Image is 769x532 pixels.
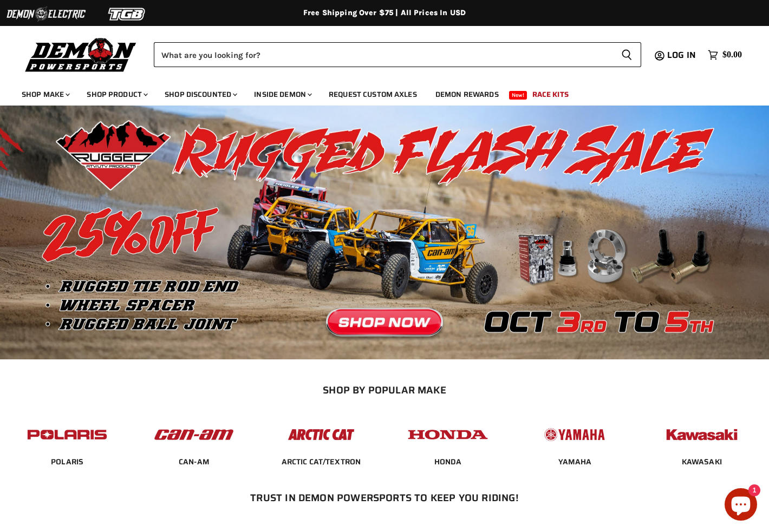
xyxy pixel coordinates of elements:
a: $0.00 [702,47,747,63]
h2: SHOP BY POPULAR MAKE [14,384,756,396]
a: POLARIS [51,457,83,467]
span: POLARIS [51,457,83,468]
inbox-online-store-chat: Shopify online store chat [721,488,760,523]
img: POPULAR_MAKE_logo_1_adc20308-ab24-48c4-9fac-e3c1a623d575.jpg [152,418,236,451]
a: Inside Demon [246,83,318,106]
span: Log in [667,48,696,62]
input: Search [154,42,612,67]
img: TGB Logo 2 [87,4,168,24]
img: POPULAR_MAKE_logo_4_4923a504-4bac-4306-a1be-165a52280178.jpg [406,418,490,451]
a: Shop Product [79,83,154,106]
img: POPULAR_MAKE_logo_5_20258e7f-293c-4aac-afa8-159eaa299126.jpg [532,418,617,451]
img: POPULAR_MAKE_logo_3_027535af-6171-4c5e-a9bc-f0eccd05c5d6.jpg [279,418,363,451]
form: Product [154,42,641,67]
img: POPULAR_MAKE_logo_2_dba48cf1-af45-46d4-8f73-953a0f002620.jpg [25,418,109,451]
a: Shop Discounted [157,83,244,106]
a: ARCTIC CAT/TEXTRON [282,457,361,467]
button: Search [612,42,641,67]
span: CAN-AM [179,457,210,468]
span: HONDA [434,457,462,468]
a: Request Custom Axles [321,83,425,106]
h2: Trust In Demon Powersports To Keep You Riding! [26,492,744,503]
a: CAN-AM [179,457,210,467]
span: ARCTIC CAT/TEXTRON [282,457,361,468]
a: Race Kits [524,83,577,106]
span: New! [509,91,527,100]
a: YAMAHA [558,457,592,467]
img: POPULAR_MAKE_logo_6_76e8c46f-2d1e-4ecc-b320-194822857d41.jpg [660,418,744,451]
a: Demon Rewards [427,83,507,106]
a: Log in [662,50,702,60]
img: Demon Electric Logo 2 [5,4,87,24]
a: Shop Make [14,83,76,106]
span: KAWASAKI [682,457,722,468]
ul: Main menu [14,79,739,106]
span: YAMAHA [558,457,592,468]
a: HONDA [434,457,462,467]
span: $0.00 [722,50,742,60]
a: KAWASAKI [682,457,722,467]
img: Demon Powersports [22,35,140,74]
